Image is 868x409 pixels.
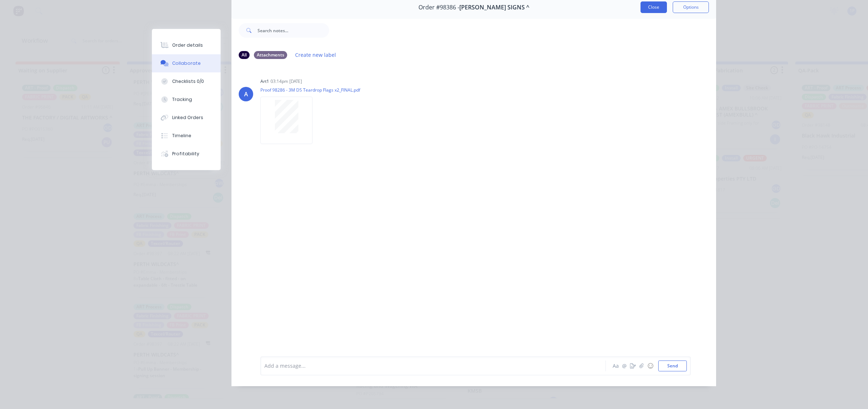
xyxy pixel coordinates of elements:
button: Aa [611,362,620,370]
button: Collaborate [152,54,221,72]
button: Options [673,1,709,13]
div: Order details [172,42,203,49]
div: Checklists 0/0 [172,78,204,85]
button: Timeline [152,127,221,145]
div: Profitability [172,151,199,157]
button: ☺ [646,362,655,370]
div: A [244,90,248,98]
div: Linked Orders [172,114,203,121]
span: [PERSON_NAME] SIGNS ^ [459,4,529,11]
div: Collaborate [172,60,201,67]
p: Proof 98286 - 3M DS Teardrop Flags x2_FINAL.pdf [260,87,360,93]
button: Linked Orders [152,109,221,127]
button: Send [658,360,687,371]
button: Create new label [292,50,340,60]
div: Tracking [172,96,192,103]
button: Profitability [152,145,221,163]
div: art1 [260,78,269,85]
span: Order #98386 - [418,4,459,11]
button: Tracking [152,90,221,109]
div: 03:14pm [DATE] [271,78,302,85]
button: Close [641,1,667,13]
div: Timeline [172,132,191,139]
button: Order details [152,36,221,54]
button: Checklists 0/0 [152,72,221,90]
input: Search notes... [258,23,329,38]
div: Attachments [254,51,287,59]
button: @ [620,362,629,370]
div: All [239,51,250,59]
